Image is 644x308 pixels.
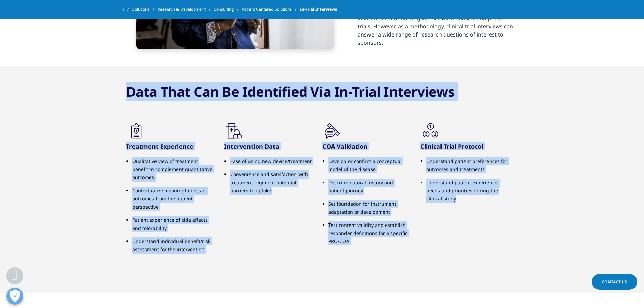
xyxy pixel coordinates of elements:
[328,179,410,200] li: Describe natural history and patient journey
[322,142,410,150] h3: COA Validation
[132,3,158,16] a: Solutions
[132,187,214,216] li: Contextualize meaningfulness of outcomes from the patient perspective
[158,3,214,16] a: Research & Development
[420,142,508,150] h3: Clinical Trial Protocol
[126,83,455,100] h3: Data That Can Be Identified Via In-Trial Interviews
[126,142,214,150] h3: Treatment Experience
[426,157,508,179] li: Understand patient preferences for outcomes and treatments
[328,221,410,251] li: Test content validity and establish responder definitions for a specific PRO/COA
[224,142,312,150] h3: Intervention Data
[300,3,337,16] span: In-Trial Interviews
[214,3,242,16] a: Consulting
[230,170,312,200] li: Convenience and satisfaction with treatment regimen, potential barriers to uptake
[6,288,23,305] button: Ouvrir le centre de préférences
[132,157,214,187] li: Qualitative view of treatment benefit to complement quantitative outcomes
[242,3,300,16] a: Patient Centered Solutions
[328,157,410,179] li: Develop or confirm a conceptual model of the disease
[592,274,637,290] a: Contact Us
[328,200,410,221] li: Set foundation for instrument adaptation or development
[602,279,627,285] span: Contact Us
[426,179,508,208] li: Understand patient experience, needs and priorities during the clinical study
[132,216,214,237] li: Patient experience of side effects and tolerability
[132,237,214,259] li: Understand individual benefit/risk assessment for the intervention
[230,157,312,170] li: Ease of using new device/treatment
